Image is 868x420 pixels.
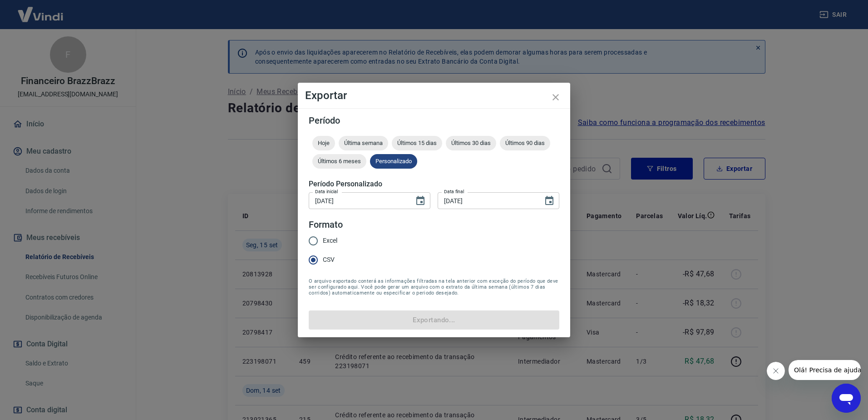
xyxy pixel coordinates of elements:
div: Últimos 90 dias [500,136,550,150]
input: DD/MM/YYYY [438,192,537,209]
span: O arquivo exportado conterá as informações filtradas na tela anterior com exceção do período que ... [309,278,559,296]
span: Excel [323,236,337,245]
h5: Período [309,116,559,125]
span: Hoje [312,140,335,146]
div: Última semana [339,136,388,150]
iframe: Mensagem da empresa [789,360,861,380]
button: Choose date, selected date is 12 de set de 2025 [540,192,558,210]
div: Personalizado [370,154,417,169]
h5: Período Personalizado [309,180,559,189]
label: Data inicial [315,188,338,195]
span: Última semana [339,140,388,146]
iframe: Fechar mensagem [767,362,785,380]
button: Choose date, selected date is 26 de abr de 2025 [411,192,429,210]
span: CSV [323,255,335,265]
span: Olá! Precisa de ajuda? [5,6,76,14]
legend: Formato [309,218,343,231]
input: DD/MM/YYYY [309,192,408,209]
span: Últimos 6 meses [312,158,366,165]
span: Últimos 90 dias [500,140,550,146]
button: close [545,86,567,108]
iframe: Botão para abrir a janela de mensagens [832,384,861,413]
label: Data final [444,188,464,195]
div: Hoje [312,136,335,150]
div: Últimos 30 dias [446,136,496,150]
div: Últimos 6 meses [312,154,366,169]
h4: Exportar [305,90,563,101]
div: Últimos 15 dias [392,136,442,150]
span: Últimos 30 dias [446,140,496,146]
span: Últimos 15 dias [392,140,442,146]
span: Personalizado [370,158,417,165]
